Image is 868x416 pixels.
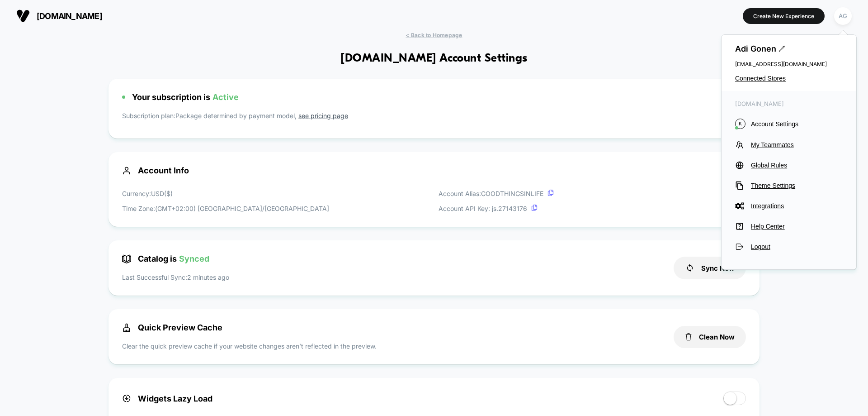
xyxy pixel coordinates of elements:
[735,242,843,251] button: Logout
[735,61,843,67] span: [EMAIL_ADDRESS][DOMAIN_NAME]
[122,189,329,198] p: Currency: USD ( $ )
[735,100,843,107] span: [DOMAIN_NAME]
[122,323,222,332] span: Quick Preview Cache
[751,182,843,189] span: Theme Settings
[751,243,843,250] span: Logout
[674,257,746,279] button: Sync Now
[831,7,854,25] button: AG
[340,52,527,65] h1: [DOMAIN_NAME] Account Settings
[735,75,843,82] button: Connected Stores
[751,120,843,128] span: Account Settings
[439,189,554,198] p: Account Alias: GOODTHINGSINLIFE
[674,326,746,348] button: Clean Now
[735,181,843,190] button: Theme Settings
[751,162,843,169] span: Global Rules
[735,119,745,129] i: K
[439,204,554,213] p: Account API Key: js. 27143176
[735,161,843,170] button: Global Rules
[14,9,105,23] button: [DOMAIN_NAME]
[735,119,843,129] button: KAccount Settings
[735,201,843,210] button: Integrations
[735,140,843,149] button: My Teammates
[751,141,843,148] span: My Teammates
[37,11,102,21] span: [DOMAIN_NAME]
[743,8,825,24] button: Create New Experience
[122,166,746,175] span: Account Info
[298,112,348,120] a: see pricing page
[751,202,843,210] span: Integrations
[132,92,239,102] span: Your subscription is
[122,254,209,263] span: Catalog is
[735,44,843,53] span: Adi Gonen
[212,92,239,102] span: Active
[735,222,843,231] button: Help Center
[406,32,462,38] span: < Back to Homepage
[179,254,209,263] span: Synced
[751,223,843,230] span: Help Center
[122,273,229,282] p: Last Successful Sync: 2 minutes ago
[834,7,852,25] div: AG
[122,341,377,351] p: Clear the quick preview cache if your website changes aren’t reflected in the preview.
[122,394,212,403] span: Widgets Lazy Load
[16,9,30,23] img: Visually logo
[122,111,746,125] p: Subscription plan: Package determined by payment model,
[122,204,329,213] p: Time Zone: (GMT+02:00) [GEOGRAPHIC_DATA]/[GEOGRAPHIC_DATA]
